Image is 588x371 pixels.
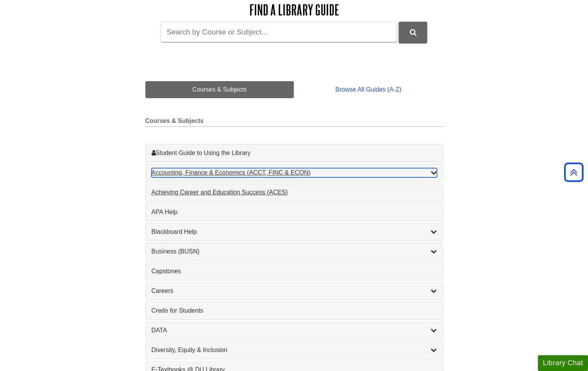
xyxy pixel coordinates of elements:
[152,326,437,335] a: DATA
[538,355,588,371] button: Library Chat
[152,227,437,237] a: Blackboard Help
[152,168,437,177] a: Accounting, Finance & Economics (ACCT, FINC & ECON)
[410,29,416,36] i: Search Library Guides
[152,345,437,355] a: Diversity, Equity & Inclusion
[145,81,294,98] a: Courses & Subjects
[561,167,586,177] a: Back to Top
[152,306,437,315] a: Credo for Students
[145,2,443,18] h2: Find a Library Guide
[294,81,443,98] a: Browse All Guides (A-Z)
[152,148,437,158] a: Student Guide to Using the Library
[152,267,437,276] a: Capstones
[152,286,437,296] a: Careers
[152,247,437,256] a: Business (BUSN)
[145,117,443,127] h2: Courses & Subjects
[152,188,437,197] a: Achieving Career and Education Success (ACES)
[161,22,397,42] input: Search by Course or Subject...
[399,22,427,43] button: DU Library Guides Search
[152,208,437,217] a: APA Help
